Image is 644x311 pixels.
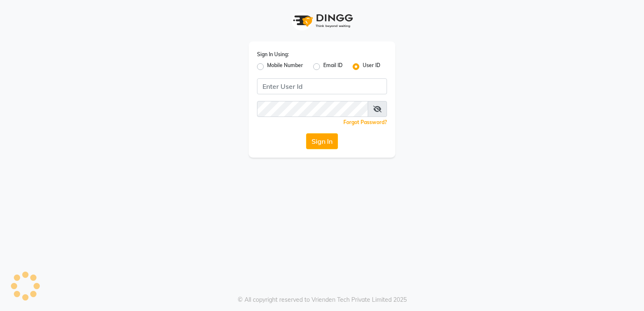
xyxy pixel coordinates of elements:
img: logo1.svg [288,8,356,33]
label: User ID [363,62,380,72]
input: Username [257,78,387,94]
input: Username [257,101,368,117]
label: Email ID [323,62,343,72]
label: Sign In Using: [257,51,289,58]
button: Sign In [306,133,338,149]
a: Forgot Password? [343,119,387,125]
label: Mobile Number [267,62,303,72]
